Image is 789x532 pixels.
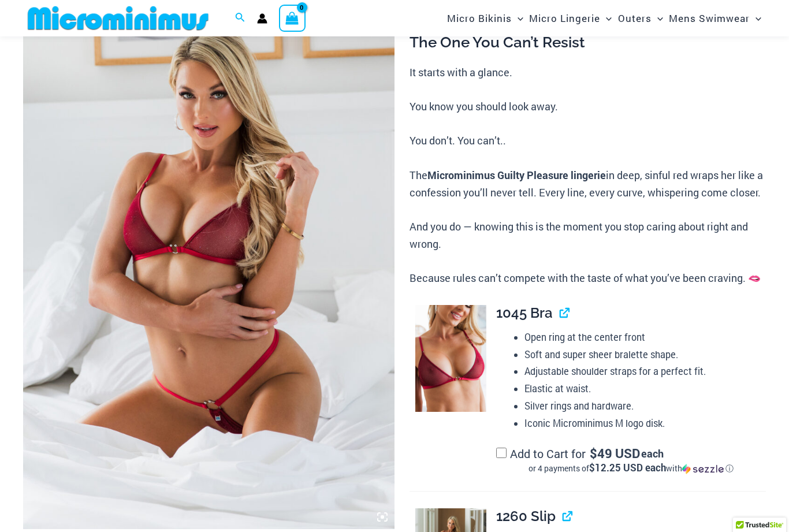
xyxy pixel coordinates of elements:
span: 1045 Bra [496,304,553,321]
span: 49 USD [590,448,640,459]
h3: The One You Can’t Resist [410,33,766,53]
p: It starts with a glance. You know you should look away. You don’t. You can’t.. The in deep, sinfu... [410,64,766,287]
b: Microminimus Guilty Pleasure lingerie [427,168,606,182]
div: or 4 payments of$12.25 USD eachwithSezzle Click to learn more about Sezzle [496,463,766,474]
li: Iconic Microminimus M logo disk. [524,415,766,432]
li: Adjustable shoulder straps for a perfect fit. [524,363,766,380]
a: OutersMenu ToggleMenu Toggle [615,3,666,33]
input: Add to Cart for$49 USD eachor 4 payments of$12.25 USD eachwithSezzle Click to learn more about Se... [496,448,507,458]
li: Soft and super sheer bralette shape. [524,346,766,363]
span: $12.25 USD each [589,461,666,474]
label: Add to Cart for [496,446,766,475]
span: Mens Swimwear [669,3,750,33]
li: Silver rings and hardware. [524,397,766,415]
span: Menu Toggle [750,3,761,33]
li: Elastic at waist. [524,380,766,397]
div: or 4 payments of with [496,463,766,474]
a: Search icon link [235,11,245,26]
a: Micro LingerieMenu ToggleMenu Toggle [526,3,615,33]
li: Open ring at the center front [524,329,766,346]
img: MM SHOP LOGO FLAT [23,5,213,31]
a: Micro BikinisMenu ToggleMenu Toggle [444,3,526,33]
a: Mens SwimwearMenu ToggleMenu Toggle [666,3,764,33]
span: 1260 Slip [496,508,556,524]
a: View Shopping Cart, empty [279,5,306,31]
span: Menu Toggle [512,3,523,33]
span: Micro Bikinis [447,3,512,33]
span: Micro Lingerie [529,3,600,33]
span: Menu Toggle [600,3,612,33]
span: each [641,448,664,459]
nav: Site Navigation [442,2,766,35]
img: Guilty Pleasures Red 1045 Bra [415,305,486,412]
span: Menu Toggle [652,3,663,33]
img: Sezzle [682,464,724,474]
span: Outers [618,3,652,33]
a: Account icon link [257,13,267,24]
span: $ [590,445,597,462]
